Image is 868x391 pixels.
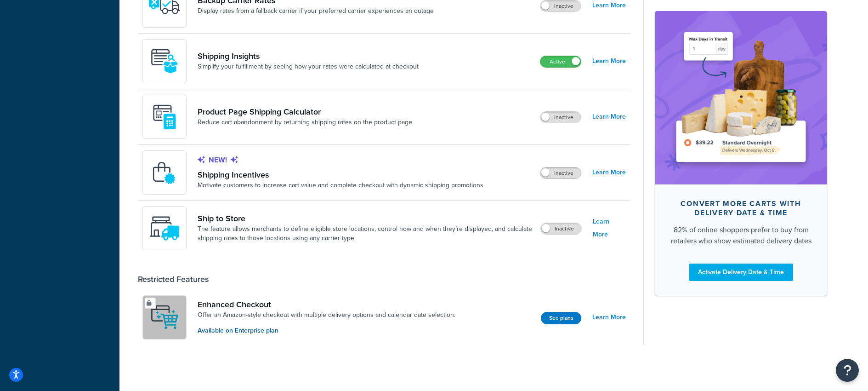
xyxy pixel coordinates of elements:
[592,55,626,68] a: Learn More
[198,107,412,117] a: Product Page Shipping Calculator
[669,224,812,246] div: 82% of online shoppers prefer to buy from retailers who show estimated delivery dates
[198,62,419,71] a: Simplify your fulfillment by seeing how your rates were calculated at checkout
[540,0,581,11] label: Inactive
[592,311,626,324] a: Learn More
[138,274,209,284] div: Restricted Features
[198,224,533,243] a: The feature allows merchants to define eligible store locations, control how and when they’re dis...
[592,166,626,179] a: Learn More
[198,213,533,224] a: Ship to Store
[836,359,859,382] button: Open Resource Center
[148,212,181,244] img: icon-duo-feat-ship-to-store-7c4d6248.svg
[540,167,581,178] label: Inactive
[198,299,455,310] a: Enhanced Checkout
[148,101,181,133] img: +D8d0cXZM7VpdAAAAAElFTkSuQmCC
[689,263,793,281] a: Activate Delivery Date & Time
[541,312,581,324] button: See plans
[148,45,181,77] img: Acw9rhKYsOEjAAAAAElFTkSuQmCC
[541,223,581,234] label: Inactive
[593,215,626,241] a: Learn More
[540,56,581,67] label: Active
[669,25,813,170] img: feature-image-ddt-36eae7f7280da8017bfb280eaccd9c446f90b1fe08728e4019434db127062ab4.png
[198,118,412,127] a: Reduce cart abandonment by returning shipping rates on the product page
[198,310,455,320] a: Offer an Amazon-style checkout with multiple delivery options and calendar date selection.
[198,51,419,61] a: Shipping Insights
[669,199,812,217] div: Convert more carts with delivery date & time
[540,112,581,123] label: Inactive
[198,181,483,190] a: Motivate customers to increase cart value and complete checkout with dynamic shipping promotions
[198,6,434,16] a: Display rates from a fallback carrier if your preferred carrier experiences an outage
[148,157,180,189] img: icon-shipping-incentives-64efee88.svg
[592,110,626,123] a: Learn More
[198,155,483,180] a: New!Shipping Incentives
[198,155,483,165] p: New!
[198,326,455,336] p: Available on Enterprise plan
